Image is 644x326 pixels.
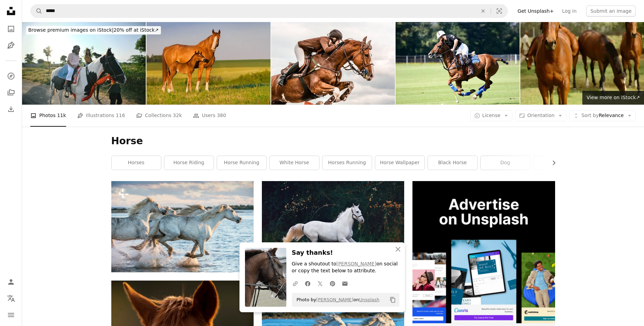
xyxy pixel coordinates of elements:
h1: Horse [111,135,555,147]
a: Unsplash [359,297,379,302]
a: [PERSON_NAME] [336,261,376,266]
a: Illustrations 116 [77,105,125,127]
a: Share on Pinterest [326,276,339,290]
a: running white horse [262,225,404,231]
a: Illustrations [4,39,18,52]
span: Photo by on [293,294,380,305]
img: Shoot the ball [396,22,519,105]
a: Explore [4,69,18,83]
span: View more on iStock ↗ [586,95,640,100]
a: [PERSON_NAME] [316,297,354,302]
form: Find visuals sitewide [30,4,508,18]
button: Submit an image [586,6,636,17]
span: 116 [116,112,125,119]
button: Clear [476,4,491,18]
a: Collections 32k [136,105,182,127]
button: Visual search [491,4,508,18]
a: black horse [428,156,477,170]
button: Orientation [515,110,566,121]
a: Browse premium images on iStock|20% off at iStock↗ [22,22,165,39]
span: Browse premium images on iStock | [28,27,113,33]
a: cat [533,156,583,170]
button: Sort byRelevance [569,110,636,121]
img: Mare with foal [146,22,270,105]
p: Give a shoutout to on social or copy the text below to attribute. [292,261,399,274]
a: Log in [558,6,581,17]
a: Collections [4,86,18,99]
h3: Say thanks! [292,248,399,258]
button: Language [4,292,18,305]
button: Search Unsplash [31,4,42,18]
a: Share over email [339,276,351,290]
a: Get Unsplash+ [513,6,558,17]
button: Copy to clipboard [387,294,399,306]
img: Show jumping - horse with rider jumping over hurdle [271,22,395,105]
a: Users 380 [193,105,226,127]
span: License [482,113,501,118]
span: 20% off at iStock ↗ [28,27,159,33]
span: 380 [217,112,226,119]
a: horses running [323,156,372,170]
a: Download History [4,102,18,116]
a: dog [481,156,530,170]
button: Menu [4,308,18,322]
a: Share on Facebook [301,276,314,290]
a: Photos [4,22,18,36]
a: White Camargue Horses galloping on the water. [111,223,254,230]
span: Orientation [527,113,554,118]
a: white horse [270,156,319,170]
a: horses [112,156,161,170]
img: Serene tourist mother and daughter riding a horse [22,22,146,105]
img: White Camargue Horses galloping on the water. [111,181,254,272]
a: Share on Twitter [314,276,326,290]
button: scroll list to the right [548,156,555,170]
span: Relevance [581,112,624,119]
a: horse riding [164,156,214,170]
a: View more on iStock↗ [582,91,644,105]
a: horse running [217,156,266,170]
img: file-1635990755334-4bfd90f37242image [412,181,555,323]
img: Majestic Brown Horses [520,22,644,105]
span: Sort by [581,113,599,118]
a: horse wallpaper [375,156,425,170]
span: 32k [173,112,182,119]
button: License [470,110,513,121]
a: Log in / Sign up [4,275,18,289]
img: running white horse [262,181,404,276]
